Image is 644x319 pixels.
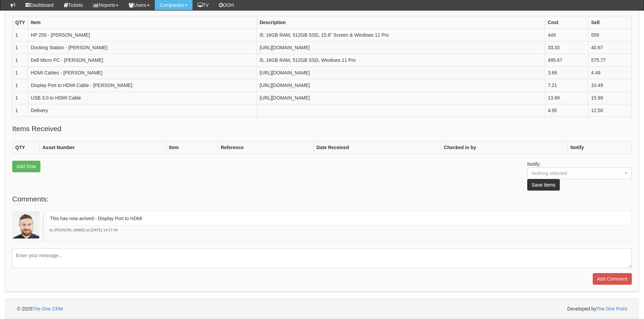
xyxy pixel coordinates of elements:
[257,41,545,54] td: [URL][DOMAIN_NAME]
[588,104,632,117] td: 12.50
[545,54,588,67] td: 495.67
[257,92,545,104] td: [URL][DOMAIN_NAME]
[527,161,632,191] p: Notify:
[13,104,28,117] td: 1
[166,141,218,154] th: Item
[545,16,588,29] th: Cost
[13,54,28,67] td: 1
[28,29,257,41] td: HP 250 - [PERSON_NAME]
[532,170,614,177] div: Nothing selected
[13,92,28,104] td: 1
[257,79,545,92] td: [URL][DOMAIN_NAME]
[257,67,545,79] td: [URL][DOMAIN_NAME]
[28,16,257,29] th: Item
[12,194,49,205] legend: Comments:
[12,161,40,172] a: Add Row
[13,141,40,154] th: QTY
[314,141,441,154] th: Date Received
[50,215,628,222] p: This has now arrived - Display Port to HDMI
[12,211,39,238] img: Brad Guiness
[596,306,627,312] a: The One Point
[588,16,632,29] th: Sell
[588,29,632,41] td: 559
[545,41,588,54] td: 33.33
[545,104,588,117] td: 4.95
[13,41,28,54] td: 1
[568,141,632,154] th: Notify
[527,179,560,191] button: Save Items
[13,16,28,29] th: QTY
[545,29,588,41] td: 449
[257,16,545,29] th: Description
[545,92,588,104] td: 13.99
[441,141,568,154] th: Checked in by
[17,306,63,312] span: © 2025
[13,29,28,41] td: 1
[593,273,632,285] input: Add Comment
[545,67,588,79] td: 3.69
[588,54,632,67] td: 575.77
[567,305,627,312] span: Developed by
[13,79,28,92] td: 1
[588,67,632,79] td: 4.49
[28,92,257,104] td: USB 3.0 to HDMI Cable
[28,104,257,117] td: Delivery
[28,41,257,54] td: Docking Station - [PERSON_NAME]
[588,41,632,54] td: 40.67
[40,141,166,154] th: Asset Number
[28,54,257,67] td: Dell Micro PC - [PERSON_NAME]
[12,124,61,134] legend: Items Received
[13,67,28,79] td: 1
[32,306,63,312] a: The One CRM
[218,141,314,154] th: Reference
[46,228,632,233] p: by [PERSON_NAME] at [DATE] 14:27:49
[588,79,632,92] td: 10.49
[28,79,257,92] td: Display Port to HDMI Cable - [PERSON_NAME]
[527,167,632,179] button: Nothing selected
[257,29,545,41] td: i5, 16GB RAM, 512GB SSD, 15.6" Screen & Windows 11 Pro
[545,79,588,92] td: 7.21
[28,67,257,79] td: HDMI Cables - [PERSON_NAME]
[257,54,545,67] td: i5, 16GB RAM, 512GB SSD, Windows 11 Pro
[588,92,632,104] td: 15.99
